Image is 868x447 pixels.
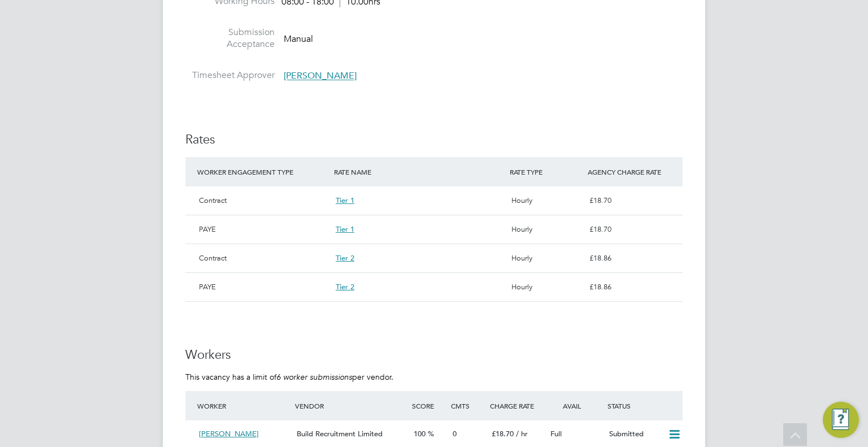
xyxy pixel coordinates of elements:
span: Build Recruitment Limited [297,429,383,439]
span: Full [550,429,562,439]
label: Timesheet Approver [185,70,275,81]
div: Contract [194,191,331,210]
div: Hourly [507,249,585,268]
span: [PERSON_NAME] [199,429,259,439]
div: Hourly [507,191,585,210]
button: Engage Resource Center [823,402,859,438]
span: Tier 1 [336,224,354,234]
h3: Rates [185,132,683,148]
div: Avail [546,396,605,416]
div: RATE TYPE [507,162,585,182]
span: 0 [453,429,457,439]
div: Cmts [448,396,487,416]
div: Hourly [507,220,585,239]
span: Tier 2 [336,253,354,263]
span: Manual [284,33,313,45]
div: Status [605,396,683,416]
div: RATE NAME [331,162,507,182]
div: Submitted [605,425,663,444]
div: Worker [194,396,292,416]
span: / hr [516,429,528,439]
div: £18.70 [585,220,683,239]
div: Charge Rate [487,396,546,416]
span: [PERSON_NAME] [284,71,357,82]
div: WORKER ENGAGEMENT TYPE [194,162,331,182]
div: PAYE [194,220,331,239]
div: Vendor [292,396,409,416]
p: This vacancy has a limit of per vendor. [185,372,683,382]
div: Hourly [507,277,585,297]
div: £18.70 [585,191,683,210]
div: AGENCY CHARGE RATE [585,162,683,182]
span: Tier 2 [336,282,354,292]
em: 6 worker submissions [276,372,352,382]
label: Submission Acceptance [185,27,275,50]
div: Contract [194,249,331,268]
div: £18.86 [585,249,683,268]
span: Tier 1 [336,196,354,205]
h3: Workers [185,347,683,363]
span: 100 [414,429,426,439]
span: £18.70 [492,429,514,439]
div: PAYE [194,277,331,297]
div: Score [409,396,448,416]
div: £18.86 [585,277,683,297]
